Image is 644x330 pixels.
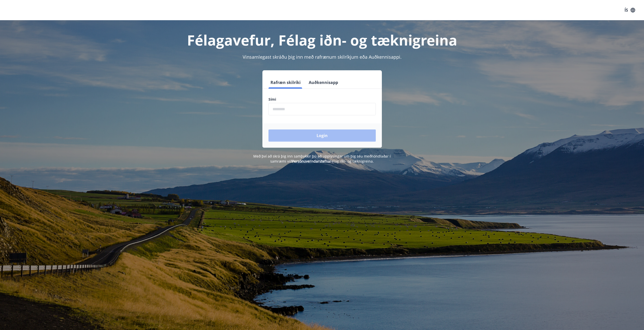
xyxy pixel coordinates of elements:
span: Vinsamlegast skráðu þig inn með rafrænum skilríkjum eða Auðkennisappi. [243,54,402,60]
label: Sími [268,97,376,102]
button: Rafræn skilríki [268,76,303,89]
button: ÍS [622,6,638,15]
a: Persónuverndarstefna [292,159,330,164]
h1: Félagavefur, Félag iðn- og tæknigreina [146,30,498,50]
span: Með því að skrá þig inn samþykkir þú að upplýsingar um þig séu meðhöndlaðar í samræmi við Félag i... [253,154,391,164]
button: Auðkennisapp [307,76,340,89]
